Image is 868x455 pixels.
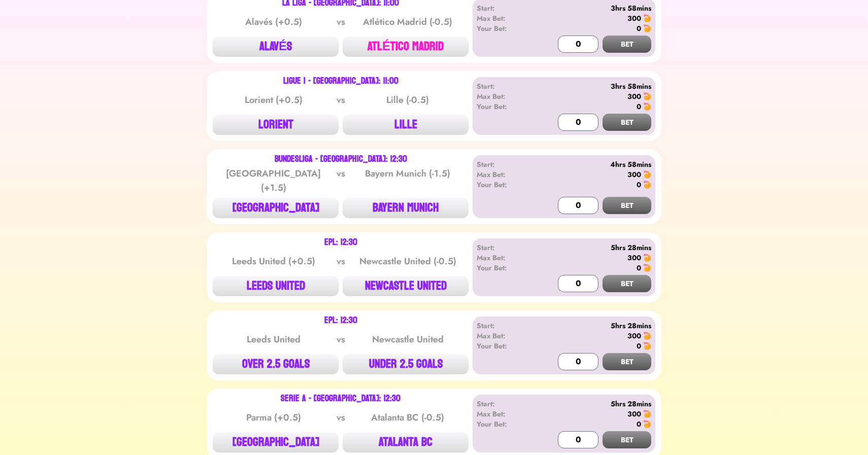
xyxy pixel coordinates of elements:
[343,354,469,374] button: UNDER 2.5 GOALS
[643,181,651,189] img: 🍤
[356,15,459,29] div: Atlético Madrid (-0.5)
[477,91,535,101] div: Max Bet:
[643,170,651,179] img: 🍤
[643,254,651,262] img: 🍤
[477,263,535,273] div: Your Bet:
[603,275,651,292] button: BET
[535,242,651,253] div: 5hrs 28mins
[343,37,469,57] button: ATLÉTICO MADRID
[283,77,398,85] div: Ligue 1 - [GEOGRAPHIC_DATA]: 11:00
[477,23,535,33] div: Your Bet:
[477,101,535,112] div: Your Bet:
[324,238,357,247] div: EPL: 12:30
[477,341,535,351] div: Your Bet:
[627,409,641,419] div: 300
[627,253,641,263] div: 300
[477,81,535,91] div: Start:
[213,432,339,452] button: [GEOGRAPHIC_DATA]
[213,198,339,218] button: [GEOGRAPHIC_DATA]
[343,115,469,135] button: LILLE
[335,93,347,107] div: vs
[335,254,347,268] div: vs
[356,254,459,268] div: Newcastle United (-0.5)
[603,36,651,53] button: BET
[477,3,535,13] div: Start:
[335,410,347,425] div: vs
[643,24,651,32] img: 🍤
[477,409,535,419] div: Max Bet:
[324,317,357,325] div: EPL: 12:30
[213,276,339,296] button: LEEDS UNITED
[275,155,407,163] div: Bundesliga - [GEOGRAPHIC_DATA]: 12:30
[637,419,641,429] div: 0
[335,166,347,195] div: vs
[643,102,651,111] img: 🍤
[477,13,535,23] div: Max Bet:
[535,159,651,169] div: 4hrs 58mins
[477,180,535,190] div: Your Bet:
[643,264,651,272] img: 🍤
[643,410,651,418] img: 🍤
[281,395,400,403] div: Serie A - [GEOGRAPHIC_DATA]: 12:30
[222,15,325,29] div: Alavés (+0.5)
[213,115,339,135] button: LORIENT
[627,169,641,180] div: 300
[477,242,535,253] div: Start:
[637,263,641,273] div: 0
[603,197,651,214] button: BET
[535,399,651,409] div: 5hrs 28mins
[477,399,535,409] div: Start:
[643,342,651,350] img: 🍤
[535,321,651,331] div: 5hrs 28mins
[335,15,347,29] div: vs
[343,198,469,218] button: BAYERN MUNICH
[643,332,651,340] img: 🍤
[222,166,325,195] div: [GEOGRAPHIC_DATA] (+1.5)
[343,432,469,452] button: ATALANTA BC
[343,276,469,296] button: NEWCASTLE UNITED
[213,354,339,374] button: OVER 2.5 GOALS
[356,93,459,107] div: Lille (-0.5)
[477,169,535,180] div: Max Bet:
[477,159,535,169] div: Start:
[222,332,325,346] div: Leeds United
[335,332,347,346] div: vs
[637,341,641,351] div: 0
[603,353,651,370] button: BET
[603,431,651,448] button: BET
[222,410,325,425] div: Parma (+0.5)
[603,114,651,131] button: BET
[477,419,535,429] div: Your Bet:
[627,13,641,23] div: 300
[643,420,651,428] img: 🍤
[477,331,535,341] div: Max Bet:
[356,410,459,425] div: Atalanta BC (-0.5)
[535,81,651,91] div: 3hrs 58mins
[535,3,651,13] div: 3hrs 58mins
[627,331,641,341] div: 300
[637,180,641,190] div: 0
[477,321,535,331] div: Start:
[627,91,641,101] div: 300
[213,37,339,57] button: ALAVÉS
[643,14,651,22] img: 🍤
[643,92,651,100] img: 🍤
[222,254,325,268] div: Leeds United (+0.5)
[356,332,459,346] div: Newcastle United
[356,166,459,195] div: Bayern Munich (-1.5)
[222,93,325,107] div: Lorient (+0.5)
[637,101,641,112] div: 0
[637,23,641,33] div: 0
[477,253,535,263] div: Max Bet:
